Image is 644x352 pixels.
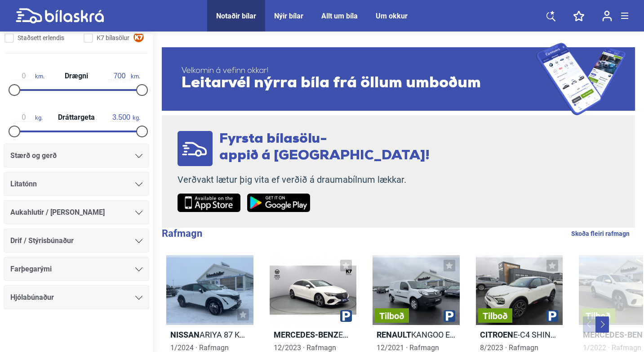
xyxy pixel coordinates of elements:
[162,228,202,239] b: Rafmagn
[376,12,408,20] a: Um okkur
[10,206,105,219] span: Aukahlutir / [PERSON_NAME]
[110,113,140,122] span: kg.
[182,67,536,76] span: Velkomin á vefinn okkar!
[10,178,37,190] span: Litatónn
[10,235,74,247] span: Drif / Stýrisbúnaður
[219,132,430,163] span: Fyrsta bílasölu- appið á [GEOGRAPHIC_DATA]!
[373,329,460,340] h2: KANGOO EXPRESS Z.E.
[270,329,357,340] h2: EQE 350 4MATIC PROGRESSIVE
[13,72,44,80] span: km.
[274,330,338,339] b: Mercedes-Benz
[166,329,253,340] h2: ARIYA 87 KWH EVOLVE
[10,149,57,162] span: Stærð og gerð
[162,43,635,115] a: Velkomin á vefinn okkar!Leitarvél nýrra bíla frá öllum umboðum
[483,311,508,320] span: Tilboð
[108,72,140,80] span: km.
[182,76,536,92] span: Leitarvél nýrra bíla frá öllum umboðum
[586,311,611,320] span: Tilboð
[480,330,513,339] b: Citroen
[595,316,609,333] button: Next
[178,174,430,185] p: Verðvakt lætur þig vita ef verðið á draumabílnum lækkar.
[13,113,43,122] span: kg.
[476,329,563,340] h2: E-C4 SHINE PACK
[377,330,411,339] b: Renault
[170,330,200,339] b: Nissan
[62,72,90,80] span: Drægni
[571,228,630,239] a: Skoða fleiri rafmagn
[10,291,54,304] span: Hjólabúnaður
[274,12,303,20] a: Nýir bílar
[583,316,596,333] button: Previous
[56,114,97,121] span: Dráttargeta
[216,12,256,20] a: Notaðir bílar
[379,311,404,320] span: Tilboð
[602,10,612,22] img: user-login.svg
[10,263,52,275] span: Farþegarými
[321,12,358,20] a: Allt um bíla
